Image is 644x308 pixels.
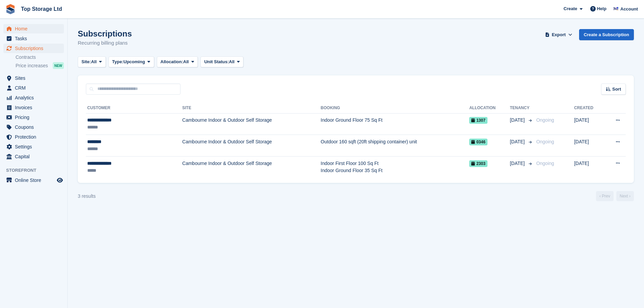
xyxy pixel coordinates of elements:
[613,5,619,12] img: Sam Topham
[552,31,566,38] span: Export
[3,103,64,112] a: menu
[123,58,145,65] span: Upcoming
[469,117,487,124] span: 1307
[536,139,554,144] span: Ongoing
[15,152,55,161] span: Capital
[3,83,64,93] a: menu
[182,103,321,114] th: Site
[204,58,229,65] span: Unit Status:
[15,122,55,132] span: Coupons
[321,103,470,114] th: Booking
[86,103,182,114] th: Customer
[182,135,321,157] td: Cambourne Indoor & Outdoor Self Storage
[183,58,189,65] span: All
[574,135,604,157] td: [DATE]
[321,113,470,135] td: Indoor Ground Floor 75 Sq Ft
[78,193,96,200] div: 3 results
[56,176,64,184] a: Preview store
[597,5,606,12] span: Help
[6,167,67,174] span: Storefront
[3,44,64,53] a: menu
[574,156,604,177] td: [DATE]
[91,58,97,65] span: All
[510,117,526,124] span: [DATE]
[15,103,55,112] span: Invoices
[15,34,55,43] span: Tasks
[15,142,55,151] span: Settings
[18,3,65,15] a: Top Storage Ltd
[15,24,55,33] span: Home
[78,29,132,38] h1: Subscriptions
[3,24,64,33] a: menu
[620,6,638,13] span: Account
[161,58,183,65] span: Allocation:
[3,73,64,83] a: menu
[510,138,526,145] span: [DATE]
[616,191,634,201] a: Next
[200,56,243,68] button: Unit Status: All
[53,62,64,69] div: NEW
[15,113,55,122] span: Pricing
[15,132,55,142] span: Protection
[574,103,604,114] th: Created
[15,83,55,93] span: CRM
[15,93,55,102] span: Analytics
[109,56,154,68] button: Type: Upcoming
[3,142,64,151] a: menu
[564,5,577,12] span: Create
[78,56,106,68] button: Site: All
[596,191,614,201] a: Previous
[574,113,604,135] td: [DATE]
[182,156,321,177] td: Cambourne Indoor & Outdoor Self Storage
[15,175,55,185] span: Online Store
[510,103,533,114] th: Tenancy
[81,58,91,65] span: Site:
[321,135,470,157] td: Outdoor 160 sqft (20ft shipping container) unit
[229,58,235,65] span: All
[544,29,574,40] button: Export
[612,86,621,93] span: Sort
[595,191,635,201] nav: Page
[15,44,55,53] span: Subscriptions
[3,132,64,142] a: menu
[3,113,64,122] a: menu
[112,58,124,65] span: Type:
[5,4,16,14] img: stora-icon-8386f47178a22dfd0bd8f6a31ec36ba5ce8667c1dd55bd0f319d3a0aa187defe.svg
[536,161,554,166] span: Ongoing
[182,113,321,135] td: Cambourne Indoor & Outdoor Self Storage
[3,34,64,43] a: menu
[16,63,48,69] span: Price increases
[469,139,487,145] span: 0346
[321,156,470,177] td: Indoor First Floor 100 Sq Ft Indoor Ground Floor 35 Sq Ft
[3,175,64,185] a: menu
[536,117,554,123] span: Ongoing
[510,160,526,167] span: [DATE]
[16,62,64,69] a: Price increases NEW
[469,160,487,167] span: 2303
[3,152,64,161] a: menu
[15,73,55,83] span: Sites
[3,93,64,102] a: menu
[3,122,64,132] a: menu
[157,56,198,68] button: Allocation: All
[469,103,510,114] th: Allocation
[16,54,64,61] a: Contracts
[78,39,132,47] p: Recurring billing plans
[579,29,634,40] a: Create a Subscription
